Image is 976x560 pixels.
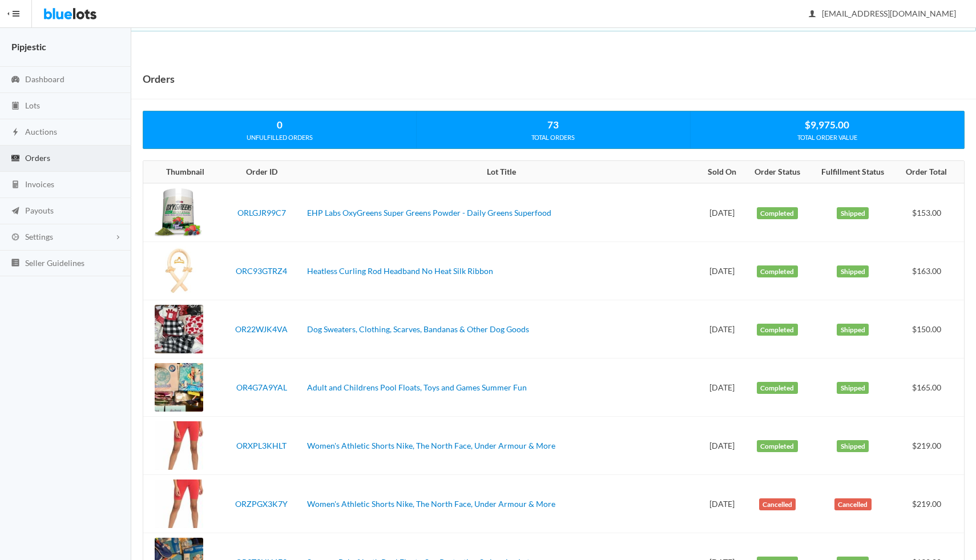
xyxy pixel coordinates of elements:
[25,127,57,136] span: Auctions
[25,100,40,110] span: Lots
[700,417,745,475] td: [DATE]
[837,207,869,220] label: Shipped
[757,382,798,394] label: Completed
[25,74,64,84] span: Dashboard
[307,499,555,509] a: Women's Athletic Shorts Nike, The North Face, Under Armour & More
[277,119,283,131] strong: 0
[220,161,303,184] th: Order ID
[896,475,964,533] td: $219.00
[896,300,964,358] td: $150.00
[10,232,21,243] ion-icon: cog
[307,208,551,217] a: EHP Labs OxyGreens Super Greens Powder - Daily Greens Superfood
[745,161,810,184] th: Order Status
[700,242,745,300] td: [DATE]
[700,475,745,533] td: [DATE]
[837,440,869,453] label: Shipped
[11,41,46,52] strong: Pipjestic
[235,324,288,334] a: OR22WJK4VA
[757,440,798,453] label: Completed
[837,382,869,394] label: Shipped
[237,208,286,217] a: ORLGJR99C7
[25,232,53,241] span: Settings
[307,324,529,334] a: Dog Sweaters, Clothing, Scarves, Bandanas & Other Dog Goods
[10,180,21,191] ion-icon: calculator
[806,9,818,20] ion-icon: person
[143,161,220,184] th: Thumbnail
[896,183,964,242] td: $153.00
[10,127,21,138] ion-icon: flash
[691,132,964,143] div: TOTAL ORDER VALUE
[805,119,849,131] strong: $9,975.00
[757,207,798,220] label: Completed
[810,161,896,184] th: Fulfillment Status
[896,358,964,417] td: $165.00
[417,132,689,143] div: TOTAL ORDERS
[547,119,559,131] strong: 73
[896,161,964,184] th: Order Total
[809,9,956,18] span: [EMAIL_ADDRESS][DOMAIN_NAME]
[10,154,21,164] ion-icon: cash
[10,206,21,217] ion-icon: paper plane
[235,499,288,509] a: ORZPGX3K7Y
[896,417,964,475] td: $219.00
[834,498,872,511] label: Cancelled
[307,382,527,392] a: Adult and Childrens Pool Floats, Toys and Games Summer Fun
[143,70,175,87] h1: Orders
[236,266,287,276] a: ORC93GTRZ4
[10,75,21,86] ion-icon: speedometer
[757,324,798,336] label: Completed
[700,161,745,184] th: Sold On
[25,206,54,215] span: Payouts
[25,179,54,189] span: Invoices
[10,101,21,112] ion-icon: clipboard
[759,498,796,511] label: Cancelled
[837,265,869,278] label: Shipped
[837,324,869,336] label: Shipped
[307,266,493,276] a: Heatless Curling Rod Headband No Heat Silk Ribbon
[700,358,745,417] td: [DATE]
[10,258,21,269] ion-icon: list box
[143,132,416,143] div: UNFULFILLED ORDERS
[303,161,700,184] th: Lot Title
[757,265,798,278] label: Completed
[896,242,964,300] td: $163.00
[25,153,50,163] span: Orders
[236,382,287,392] a: OR4G7A9YAL
[700,183,745,242] td: [DATE]
[307,441,555,450] a: Women's Athletic Shorts Nike, The North Face, Under Armour & More
[236,441,287,450] a: ORXPL3KHLT
[25,258,84,268] span: Seller Guidelines
[700,300,745,358] td: [DATE]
